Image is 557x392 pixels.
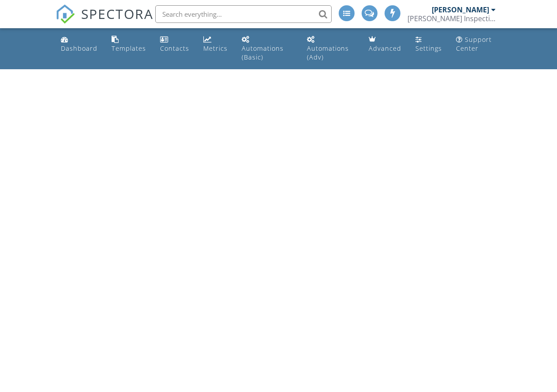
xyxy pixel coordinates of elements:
[108,32,150,57] a: Templates
[303,32,358,66] a: Automations (Advanced)
[61,44,97,52] div: Dashboard
[407,14,496,23] div: Chadwick Inspections PLLC
[456,35,492,52] div: Support Center
[238,32,296,66] a: Automations (Basic)
[112,44,146,52] div: Templates
[307,44,349,61] div: Automations (Adv)
[81,4,153,23] span: SPECTORA
[160,44,189,52] div: Contacts
[365,32,405,57] a: Advanced
[56,12,153,30] a: SPECTORA
[369,44,401,52] div: Advanced
[157,32,193,57] a: Contacts
[203,44,228,52] div: Metrics
[57,32,101,57] a: Dashboard
[155,5,332,23] input: Search everything...
[452,32,500,57] a: Support Center
[242,44,284,61] div: Automations (Basic)
[432,5,489,14] div: [PERSON_NAME]
[200,32,231,57] a: Metrics
[412,32,445,57] a: Settings
[415,44,442,52] div: Settings
[56,4,75,24] img: The Best Home Inspection Software - Spectora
